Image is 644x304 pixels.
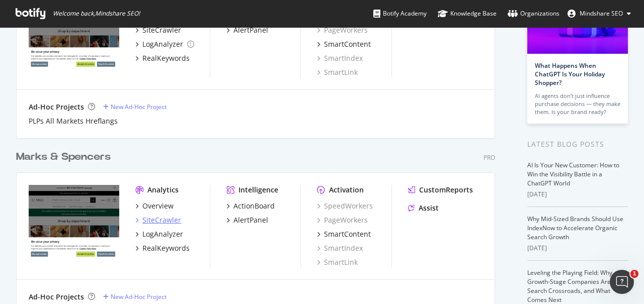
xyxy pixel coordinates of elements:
[408,203,439,213] a: Assist
[419,203,439,213] div: Assist
[135,53,190,63] a: RealKeywords
[317,67,358,77] a: SmartLink
[317,201,373,211] a: SpeedWorkers
[317,229,371,239] a: SmartContent
[527,190,628,199] div: [DATE]
[135,229,183,239] a: LogAnalyzer
[135,215,181,225] a: SiteCrawler
[135,25,181,35] a: SiteCrawler
[527,215,623,241] a: Why Mid-Sized Brands Should Use IndexNow to Accelerate Organic Search Growth
[16,150,111,164] div: Marks & Spencers
[527,244,628,253] div: [DATE]
[527,268,623,304] a: Leveling the Playing Field: Why Growth-Stage Companies Are at a Search Crossroads, and What Comes...
[508,9,559,19] div: Organizations
[29,102,84,112] div: Ad-Hoc Projects
[419,185,473,195] div: CustomReports
[103,292,167,301] a: New Ad-Hoc Project
[226,215,268,225] a: AlertPanel
[142,39,183,49] div: LogAnalyzer
[142,53,190,63] div: RealKeywords
[324,229,371,239] div: SmartContent
[142,201,174,211] div: Overview
[408,185,473,195] a: CustomReports
[610,270,634,294] iframe: Intercom live chat
[135,243,190,253] a: RealKeywords
[226,25,268,35] a: AlertPanel
[527,161,619,187] a: AI Is Your New Customer: How to Win the Visibility Battle in a ChatGPT World
[147,185,179,195] div: Analytics
[29,116,118,126] a: PLPs All Markets Hreflangs
[317,39,371,49] a: SmartContent
[630,270,638,278] span: 1
[580,9,623,18] span: Mindshare SEO
[317,215,368,225] a: PageWorkers
[135,39,194,49] a: LogAnalyzer
[111,103,167,111] div: New Ad-Hoc Project
[317,257,358,267] a: SmartLink
[226,201,275,211] a: ActionBoard
[29,185,119,257] img: www.marksandspencer.com/
[16,150,115,164] a: Marks & Spencers
[142,25,181,35] div: SiteCrawler
[103,103,167,111] a: New Ad-Hoc Project
[135,201,174,211] a: Overview
[111,292,167,301] div: New Ad-Hoc Project
[559,6,639,22] button: Mindshare SEO
[142,229,183,239] div: LogAnalyzer
[484,153,495,162] div: Pro
[317,243,363,253] a: SmartIndex
[535,61,605,87] a: What Happens When ChatGPT Is Your Holiday Shopper?
[317,53,363,63] a: SmartIndex
[373,9,427,19] div: Botify Academy
[233,201,275,211] div: ActionBoard
[233,25,268,35] div: AlertPanel
[142,243,190,253] div: RealKeywords
[53,10,140,18] span: Welcome back, Mindshare SEO !
[142,215,181,225] div: SiteCrawler
[527,139,628,150] div: Latest Blog Posts
[438,9,497,19] div: Knowledge Base
[317,25,368,35] a: PageWorkers
[329,185,364,195] div: Activation
[238,185,278,195] div: Intelligence
[29,292,84,302] div: Ad-Hoc Projects
[324,39,371,49] div: SmartContent
[233,215,268,225] div: AlertPanel
[535,92,620,116] div: AI agents don’t just influence purchase decisions — they make them. Is your brand ready?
